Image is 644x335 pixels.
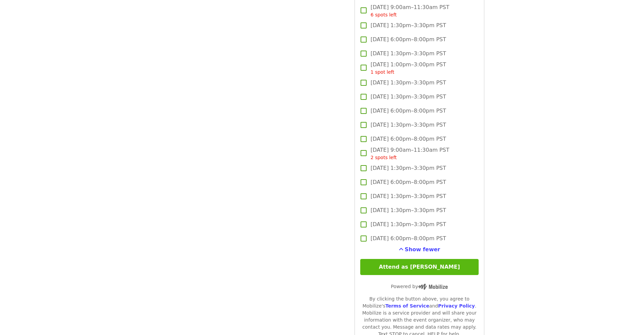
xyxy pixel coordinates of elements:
span: [DATE] 1:30pm–3:30pm PST [371,206,446,214]
span: [DATE] 6:00pm–8:00pm PST [371,36,446,44]
span: [DATE] 9:00am–11:30am PST [371,3,449,18]
span: [DATE] 1:30pm–3:30pm PST [371,164,446,172]
span: [DATE] 1:30pm–3:30pm PST [371,121,446,129]
span: [DATE] 1:00pm–3:00pm PST [371,61,446,76]
span: [DATE] 1:30pm–3:30pm PST [371,21,446,29]
span: Show fewer [405,246,440,253]
span: [DATE] 6:00pm–8:00pm PST [371,107,446,115]
a: Privacy Policy [438,303,475,309]
a: Terms of Service [385,303,429,309]
span: [DATE] 9:00am–11:30am PST [371,146,449,161]
button: Attend as [PERSON_NAME] [360,259,479,275]
span: [DATE] 1:30pm–3:30pm PST [371,93,446,101]
span: [DATE] 1:30pm–3:30pm PST [371,79,446,87]
span: [DATE] 1:30pm–3:30pm PST [371,220,446,228]
span: 1 spot left [371,69,394,75]
button: See more timeslots [399,246,440,254]
span: [DATE] 6:00pm–8:00pm PST [371,234,446,243]
span: 2 spots left [371,155,397,160]
span: [DATE] 1:30pm–3:30pm PST [371,50,446,58]
span: [DATE] 1:30pm–3:30pm PST [371,192,446,200]
img: Powered by Mobilize [418,284,448,290]
span: [DATE] 6:00pm–8:00pm PST [371,135,446,143]
span: 6 spots left [371,12,397,17]
span: Powered by [391,284,448,289]
span: [DATE] 6:00pm–8:00pm PST [371,178,446,186]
